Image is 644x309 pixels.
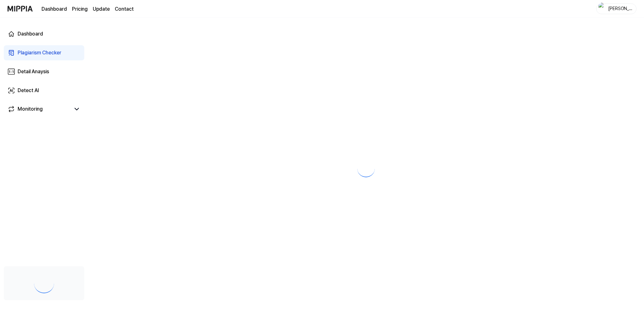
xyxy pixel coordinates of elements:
a: Detail Anaysis [4,64,84,79]
div: Dashboard [18,30,43,38]
div: Plagiarism Checker [18,49,61,57]
a: Update [93,5,110,13]
a: Monitoring [8,105,70,113]
a: Plagiarism Checker [4,45,84,60]
a: Contact [115,5,134,13]
div: Monitoring [18,105,43,113]
a: Dashboard [4,26,84,41]
button: profile[PERSON_NAME] [596,3,636,14]
button: Pricing [72,5,88,13]
img: profile [598,3,606,15]
div: Detail Anaysis [18,68,49,75]
a: Detect AI [4,83,84,98]
a: Dashboard [42,5,67,13]
div: [PERSON_NAME] [608,5,632,12]
div: Detect AI [18,87,39,94]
